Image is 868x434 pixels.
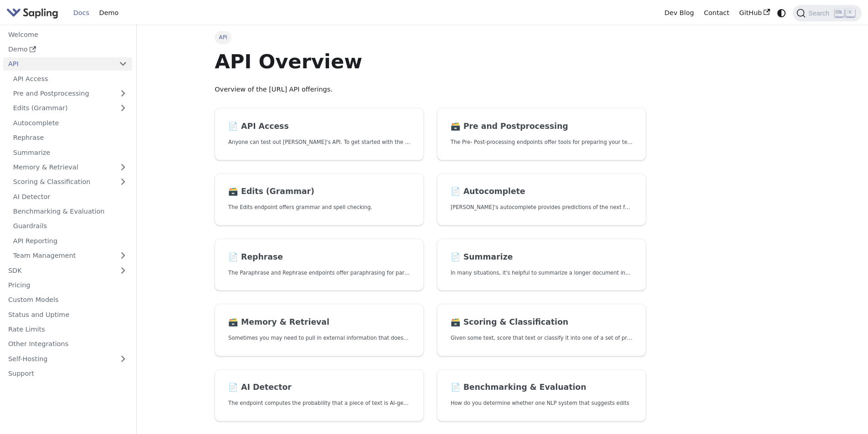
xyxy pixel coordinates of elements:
kbd: K [846,9,855,17]
h2: Benchmarking & Evaluation [451,383,632,393]
a: Welcome [3,28,132,41]
a: Rate Limits [3,323,132,336]
a: 📄️ Autocomplete[PERSON_NAME]'s autocomplete provides predictions of the next few characters or words [437,174,646,226]
a: 🗃️ Scoring & ClassificationGiven some text, score that text or classify it into one of a set of p... [437,304,646,356]
h2: Edits (Grammar) [228,187,410,197]
a: Sapling.ai [6,6,62,20]
a: 📄️ Benchmarking & EvaluationHow do you determine whether one NLP system that suggests edits [437,369,646,422]
a: SDK [3,264,114,277]
a: API Access [8,72,132,85]
a: Status and Uptime [3,308,132,321]
h2: Rephrase [228,252,410,262]
a: Pre and Postprocessing [8,87,132,100]
p: The Paraphrase and Rephrase endpoints offer paraphrasing for particular styles. [228,269,410,277]
p: In many situations, it's helpful to summarize a longer document into a shorter, more easily diges... [451,269,632,277]
p: The Edits endpoint offers grammar and spell checking. [228,203,410,212]
a: 📄️ SummarizeIn many situations, it's helpful to summarize a longer document into a shorter, more ... [437,239,646,291]
a: Demo [3,43,132,56]
p: Anyone can test out Sapling's API. To get started with the API, simply: [228,138,410,147]
h2: Summarize [451,252,632,262]
a: AI Detector [8,190,132,203]
a: 🗃️ Edits (Grammar)The Edits endpoint offers grammar and spell checking. [215,174,424,226]
p: The Pre- Post-processing endpoints offer tools for preparing your text data for ingestation as we... [451,138,632,147]
h1: API Overview [215,49,646,74]
a: Demo [94,6,123,20]
p: Given some text, score that text or classify it into one of a set of pre-specified categories. [451,334,632,342]
h2: API Access [228,122,410,132]
a: 🗃️ Memory & RetrievalSometimes you may need to pull in external information that doesn't fit in t... [215,304,424,356]
p: Overview of the [URL] API offerings. [215,84,646,95]
a: 📄️ API AccessAnyone can test out [PERSON_NAME]'s API. To get started with the API, simply: [215,108,424,160]
p: How do you determine whether one NLP system that suggests edits [451,399,632,408]
a: Autocomplete [8,116,132,129]
button: Collapse sidebar category 'API' [114,57,132,71]
a: Edits (Grammar) [8,102,132,115]
a: Memory & Retrieval [8,161,132,174]
p: Sometimes you may need to pull in external information that doesn't fit in the context size of an... [228,334,410,342]
a: Self-Hosting [3,352,132,365]
h2: Autocomplete [451,187,632,197]
a: Docs [68,6,94,20]
a: 🗃️ Pre and PostprocessingThe Pre- Post-processing endpoints offer tools for preparing your text d... [437,108,646,160]
a: Custom Models [3,293,132,306]
a: Guardrails [8,220,132,233]
a: Rephrase [8,131,132,144]
a: Other Integrations [3,337,132,351]
a: 📄️ AI DetectorThe endpoint computes the probability that a piece of text is AI-generated, [215,369,424,422]
a: Dev Blog [659,6,699,20]
p: The endpoint computes the probability that a piece of text is AI-generated, [228,399,410,408]
span: Search [806,10,835,17]
button: Search (Ctrl+K) [793,5,861,21]
a: 📄️ RephraseThe Paraphrase and Rephrase endpoints offer paraphrasing for particular styles. [215,239,424,291]
a: API Reporting [8,234,132,247]
a: API [3,57,114,71]
a: GitHub [734,6,775,20]
a: Benchmarking & Evaluation [8,205,132,218]
a: Contact [699,6,734,20]
span: API [215,31,231,44]
a: Team Management [8,249,132,262]
a: Pricing [3,279,132,292]
p: Sapling's autocomplete provides predictions of the next few characters or words [451,203,632,212]
a: Scoring & Classification [8,175,132,189]
nav: Breadcrumbs [215,31,646,44]
img: Sapling.ai [6,6,58,20]
button: Expand sidebar category 'SDK' [114,264,132,277]
h2: AI Detector [228,383,410,393]
a: Support [3,367,132,380]
h2: Scoring & Classification [451,317,632,327]
button: Switch between dark and light mode (currently system mode) [775,6,788,20]
h2: Memory & Retrieval [228,317,410,327]
a: Summarize [8,146,132,159]
h2: Pre and Postprocessing [451,122,632,132]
